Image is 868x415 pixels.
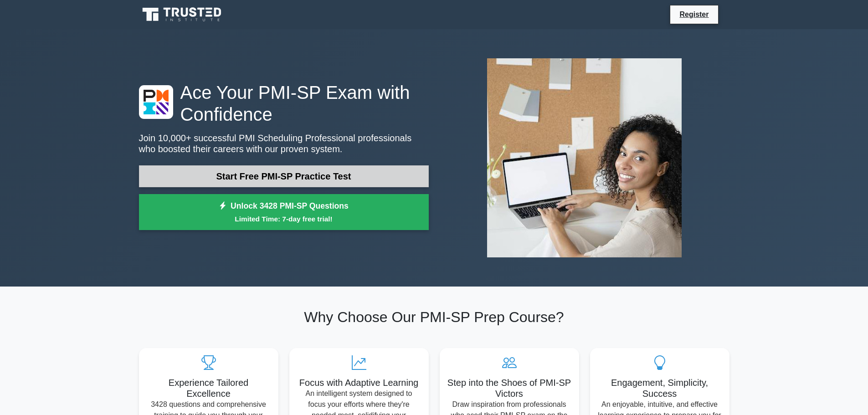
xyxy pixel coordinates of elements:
[150,214,417,224] small: Limited Time: 7-day free trial!
[139,165,429,187] a: Start Free PMI-SP Practice Test
[297,377,421,388] h5: Focus with Adaptive Learning
[597,377,722,399] h5: Engagement, Simplicity, Success
[447,377,572,399] h5: Step into the Shoes of PMI-SP Victors
[139,82,429,125] h1: Ace Your PMI-SP Exam with Confidence
[146,377,271,399] h5: Experience Tailored Excellence
[139,194,429,231] a: Unlock 3428 PMI-SP QuestionsLimited Time: 7-day free trial!
[139,308,729,326] h2: Why Choose Our PMI-SP Prep Course?
[674,9,714,20] a: Register
[139,133,429,154] p: Join 10,000+ successful PMI Scheduling Professional professionals who boosted their careers with ...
